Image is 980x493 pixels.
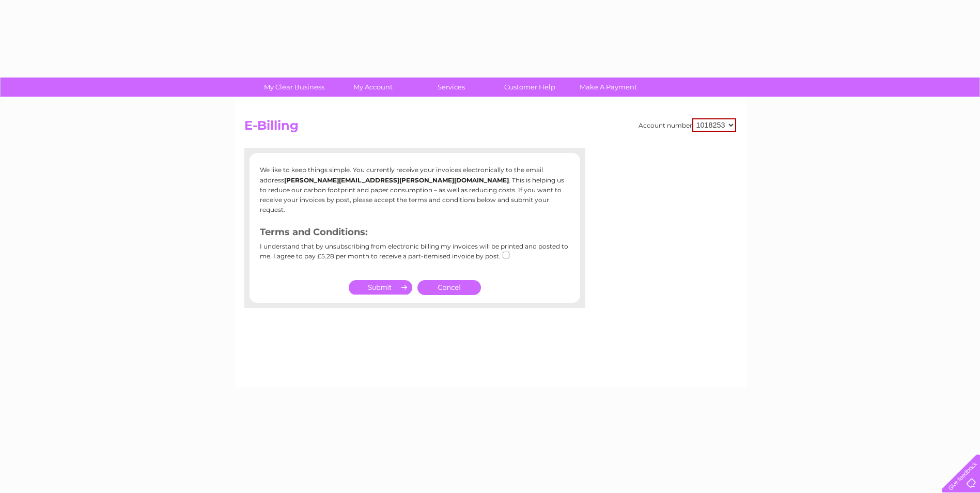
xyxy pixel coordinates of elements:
[417,280,481,295] a: Cancel
[252,78,337,97] a: My Clear Business
[260,165,570,214] p: We like to keep things simple. You currently receive your invoices electronically to the email ad...
[330,78,415,97] a: My Account
[639,118,736,132] div: Account number
[260,243,570,267] div: I understand that by unsubscribing from electronic billing my invoices will be printed and posted...
[409,78,494,97] a: Services
[487,78,572,97] a: Customer Help
[284,176,509,184] b: [PERSON_NAME][EMAIL_ADDRESS][PERSON_NAME][DOMAIN_NAME]
[260,225,570,243] h3: Terms and Conditions:
[244,118,736,138] h2: E-Billing
[349,280,412,295] input: Submit
[566,78,651,97] a: Make A Payment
